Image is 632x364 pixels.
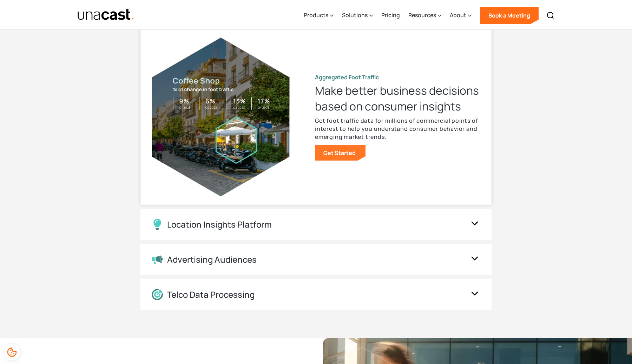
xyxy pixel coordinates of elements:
[167,255,257,265] div: Advertising Audiences
[152,255,163,265] img: Advertising Audiences icon
[315,83,480,114] h3: Make better business decisions based on consumer insights
[167,220,272,230] div: Location Insights Platform
[304,11,328,19] div: Products
[315,117,480,141] p: Get foot traffic data for millions of commercial points of interest to help you understand consum...
[4,344,20,360] div: Cookie Preferences
[480,7,539,24] a: Book a Meeting
[342,11,368,19] div: Solutions
[304,1,334,30] div: Products
[381,1,400,30] a: Pricing
[152,38,290,196] img: visualization with the image of the city of the Location Analytics
[77,9,134,21] img: Unacast text logo
[546,11,555,20] img: Search icon
[450,1,472,30] div: About
[408,11,436,19] div: Resources
[450,11,466,19] div: About
[315,145,366,161] a: Get Started
[315,73,379,81] strong: Aggregated Foot Traffic
[152,289,163,300] img: Location Data Processing icon
[152,219,163,230] img: Location Insights Platform icon
[408,1,441,30] div: Resources
[77,9,134,21] a: home
[342,1,373,30] div: Solutions
[167,290,255,300] div: Telco Data Processing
